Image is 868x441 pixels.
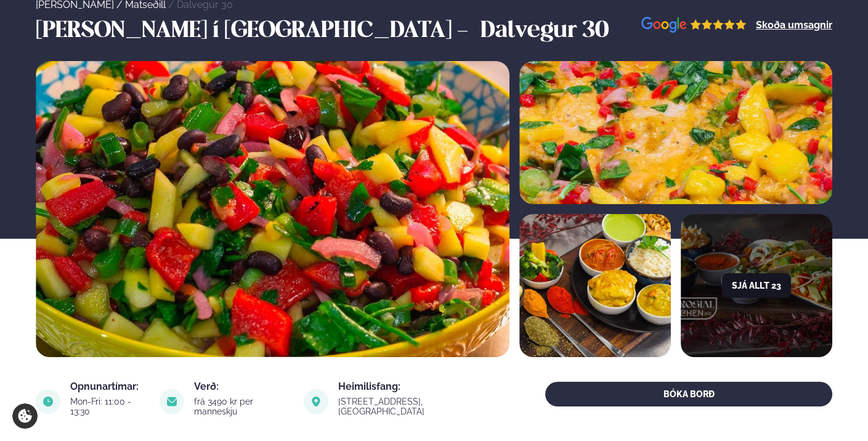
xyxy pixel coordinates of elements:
div: Mon-Fri: 11:00 - 13:30 [70,397,145,416]
a: Skoða umsagnir [756,20,832,30]
div: frá 3490 kr per manneskju [194,397,289,416]
img: image alt [36,61,509,357]
h3: Dalvegur 30 [481,17,609,46]
div: Heimilisfang: [338,382,497,392]
img: image alt [519,61,832,204]
button: BÓKA BORÐ [545,382,832,406]
a: link [338,404,497,419]
div: Opnunartímar: [70,382,145,392]
div: [STREET_ADDRESS], [GEOGRAPHIC_DATA] [338,397,497,416]
div: Verð: [194,382,289,392]
h3: [PERSON_NAME] í [GEOGRAPHIC_DATA] - [36,17,474,46]
img: image alt [304,389,328,414]
a: Cookie settings [12,403,38,429]
button: Sjá allt 23 [722,273,791,298]
img: image alt [36,389,60,414]
img: image alt [641,17,747,33]
img: image alt [160,389,184,414]
img: image alt [519,214,671,357]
